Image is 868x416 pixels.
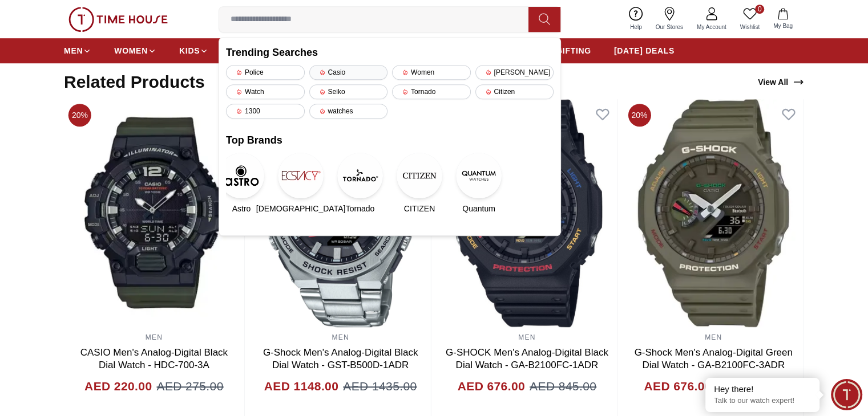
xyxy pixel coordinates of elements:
[309,65,388,80] div: Casio
[644,377,711,395] h4: AED 676.00
[114,40,156,61] a: WOMEN
[226,153,257,214] a: AstroAstro
[623,5,649,34] a: Help
[64,40,91,61] a: MEN
[692,23,731,31] span: My Account
[530,377,596,395] span: AED 845.00
[458,377,525,395] h4: AED 676.00
[556,45,591,56] span: GIFTING
[345,153,376,214] a: TornadoTornado
[146,333,163,341] a: MEN
[64,99,244,327] img: CASIO Men's Analog-Digital Black Dial Watch - HDC-700-3A
[179,45,200,56] span: KIDS
[614,40,675,61] a: [DATE] DEALS
[285,153,316,214] a: Ecstacy[DEMOGRAPHIC_DATA]
[256,203,346,214] span: [DEMOGRAPHIC_DATA]
[755,5,764,14] span: 0
[337,153,383,198] img: Tornado
[156,377,223,395] span: AED 275.00
[80,347,228,370] a: CASIO Men's Analog-Digital Black Dial Watch - HDC-700-3A
[475,65,554,80] div: [PERSON_NAME]
[392,65,471,80] div: Women
[404,153,435,214] a: CITIZENCITIZEN
[614,45,675,56] span: [DATE] DEALS
[278,153,324,198] img: Ecstacy
[68,104,91,127] span: 20%
[649,5,690,34] a: Our Stores
[736,23,764,31] span: Wishlist
[64,72,205,92] h2: Related Products
[766,6,800,32] button: My Bag
[634,347,792,370] a: G-Shock Men's Analog-Digital Green Dial Watch - GA-B2100FC-3ADR
[756,74,806,90] a: View All
[475,84,554,99] div: Citizen
[625,23,647,31] span: Help
[463,153,494,214] a: QuantumQuantum
[392,84,471,99] div: Tornado
[226,104,305,119] div: 1300
[68,7,168,32] img: ...
[714,396,811,406] p: Talk to our watch expert!
[226,84,305,99] div: Watch
[518,333,535,341] a: MEN
[232,203,251,214] span: Astro
[733,5,766,34] a: 0Wishlist
[309,84,388,99] div: Seiko
[705,333,722,341] a: MEN
[714,384,811,395] div: Hey there!
[769,22,797,30] span: My Bag
[219,153,264,198] img: Astro
[462,203,495,214] span: Quantum
[831,379,862,410] div: Chat Widget
[84,377,152,395] h4: AED 220.00
[309,104,388,119] div: watches
[651,23,688,31] span: Our Stores
[446,347,608,370] a: G-SHOCK Men's Analog-Digital Black Dial Watch - GA-B2100FC-1ADR
[114,45,148,56] span: WOMEN
[226,65,305,80] div: Police
[628,104,651,127] span: 20%
[623,99,804,327] img: G-Shock Men's Analog-Digital Green Dial Watch - GA-B2100FC-3ADR
[226,132,554,148] h2: Top Brands
[264,377,338,395] h4: AED 1148.00
[179,40,208,61] a: KIDS
[64,45,83,56] span: MEN
[404,203,435,214] span: CITIZEN
[397,153,442,198] img: CITIZEN
[556,40,591,61] a: GIFTING
[226,44,554,60] h2: Trending Searches
[346,203,375,214] span: Tornado
[456,153,502,198] img: Quantum
[758,76,804,88] div: View All
[343,377,417,395] span: AED 1435.00
[263,347,418,370] a: G-Shock Men's Analog-Digital Black Dial Watch - GST-B500D-1ADR
[332,333,349,341] a: MEN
